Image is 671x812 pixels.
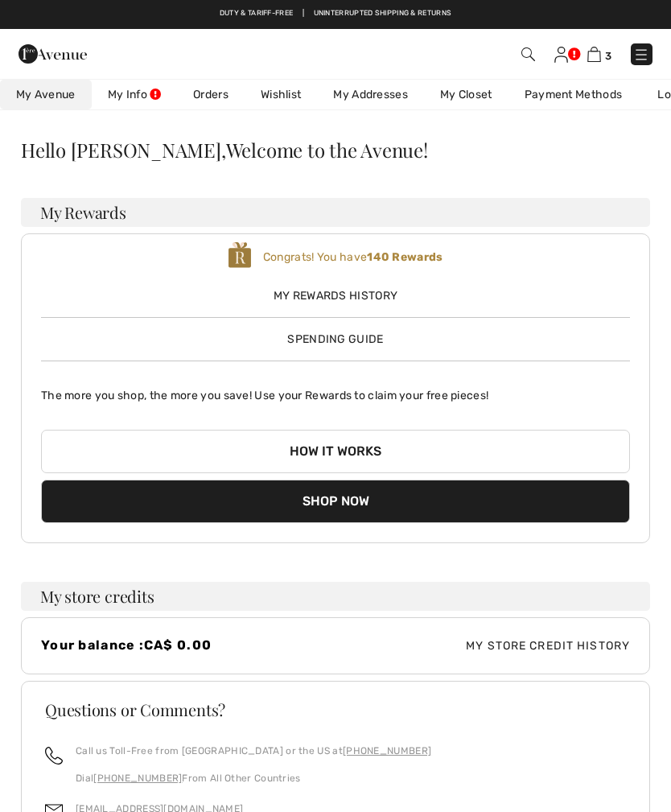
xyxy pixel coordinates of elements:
[633,47,649,63] img: Menu
[144,637,212,653] span: CA$ 0.00
[41,430,630,473] button: How it works
[21,582,650,611] h3: My store credits
[76,744,431,758] p: Call us Toll-Free from [GEOGRAPHIC_DATA] or the US at
[317,80,424,109] a: My Addresses
[19,38,87,70] img: 1ère Avenue
[76,771,431,785] p: Dial From All Other Countries
[21,140,650,159] div: Hello [PERSON_NAME],
[21,198,650,227] h3: My Rewards
[554,47,568,63] img: My Info
[45,702,626,718] h3: Questions or Comments?
[92,80,177,109] a: My Info
[226,140,428,159] span: Welcome to the Avenue!
[16,86,76,103] span: My Avenue
[93,773,182,784] a: [PHONE_NUMBER]
[587,44,611,64] a: 3
[287,332,383,346] span: Spending Guide
[177,80,245,109] a: Orders
[19,45,87,60] a: 1ère Avenue
[41,287,630,304] span: My Rewards History
[587,47,601,62] img: Shopping Bag
[424,80,508,109] a: My Closet
[521,47,535,61] img: Search
[508,80,639,109] a: Payment Methods
[45,747,63,765] img: call
[245,80,317,109] a: Wishlist
[605,50,611,62] span: 3
[228,241,252,270] img: loyalty_logo_r.svg
[263,250,443,264] span: Congrats! You have
[41,480,630,523] button: Shop Now
[343,745,431,756] a: [PHONE_NUMBER]
[41,374,630,404] p: The more you shop, the more you save! Use your Rewards to claim your free pieces!
[41,637,335,653] h4: Your balance :
[367,250,443,264] b: 140 Rewards
[335,637,630,654] span: My Store Credit History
